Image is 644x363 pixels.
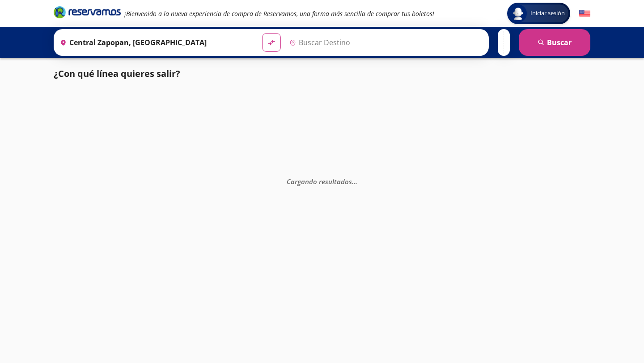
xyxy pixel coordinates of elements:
span: . [356,177,357,186]
p: ¿Con qué línea quieres salir? [54,67,180,80]
input: Buscar Origen [56,31,255,54]
span: . [354,177,356,186]
button: Buscar [519,29,590,56]
span: . [352,177,354,186]
input: Buscar Destino [286,31,484,54]
a: Brand Logo [54,5,121,21]
span: Iniciar sesión [527,9,568,18]
em: ¡Bienvenido a la nueva experiencia de compra de Reservamos, una forma más sencilla de comprar tus... [124,9,434,18]
button: English [579,8,590,19]
em: Cargando resultados [287,177,357,186]
i: Brand Logo [54,5,121,19]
